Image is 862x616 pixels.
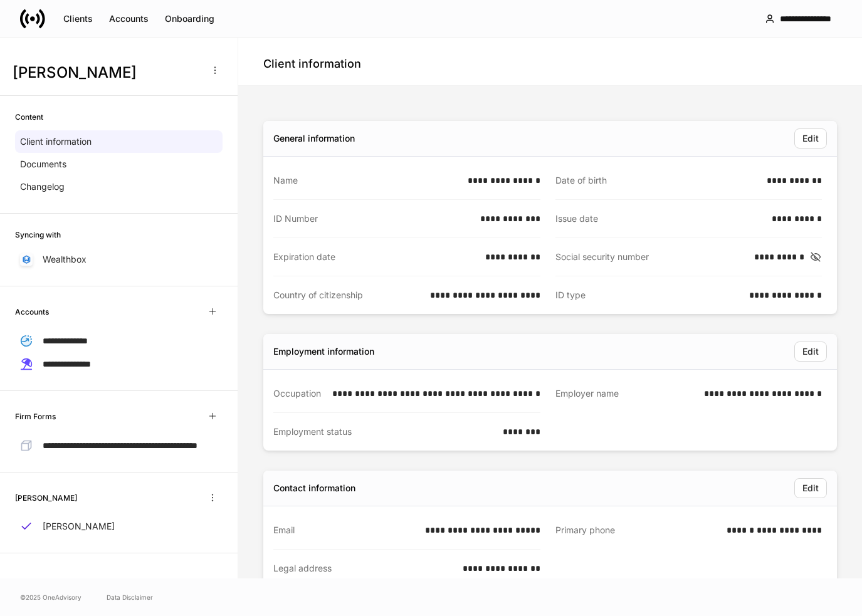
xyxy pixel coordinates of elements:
[13,63,200,83] h3: [PERSON_NAME]
[273,174,460,187] div: Name
[273,289,423,301] div: Country of citizenship
[263,56,361,71] h4: Client information
[273,212,473,225] div: ID Number
[273,562,415,587] div: Legal address
[43,520,115,533] p: [PERSON_NAME]
[555,289,742,301] div: ID type
[273,345,374,358] div: Employment information
[15,492,77,504] h6: [PERSON_NAME]
[20,180,65,193] p: Changelog
[15,515,223,538] a: [PERSON_NAME]
[15,111,43,123] h6: Content
[15,175,223,198] a: Changelog
[15,306,49,318] h6: Accounts
[55,9,101,29] button: Clients
[15,410,56,422] h6: Firm Forms
[802,482,819,494] div: Edit
[63,13,93,25] div: Clients
[794,342,827,362] button: Edit
[43,253,87,266] p: Wealthbox
[273,524,418,536] div: Email
[555,212,765,225] div: Issue date
[555,251,747,263] div: Social security number
[555,524,720,537] div: Primary phone
[20,592,81,602] span: © 2025 OneAdvisory
[273,132,355,145] div: General information
[15,130,223,153] a: Client information
[101,9,157,29] button: Accounts
[20,158,66,170] p: Documents
[157,9,223,29] button: Onboarding
[107,592,153,602] a: Data Disclaimer
[273,251,478,263] div: Expiration date
[273,425,495,438] div: Employment status
[794,478,827,498] button: Edit
[20,135,92,148] p: Client information
[555,174,760,187] div: Date of birth
[15,153,223,175] a: Documents
[165,13,214,25] div: Onboarding
[273,387,325,400] div: Occupation
[555,387,697,400] div: Employer name
[15,248,223,271] a: Wealthbox
[794,128,827,149] button: Edit
[802,345,819,358] div: Edit
[802,132,819,145] div: Edit
[273,482,355,494] div: Contact information
[15,229,61,241] h6: Syncing with
[109,13,149,25] div: Accounts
